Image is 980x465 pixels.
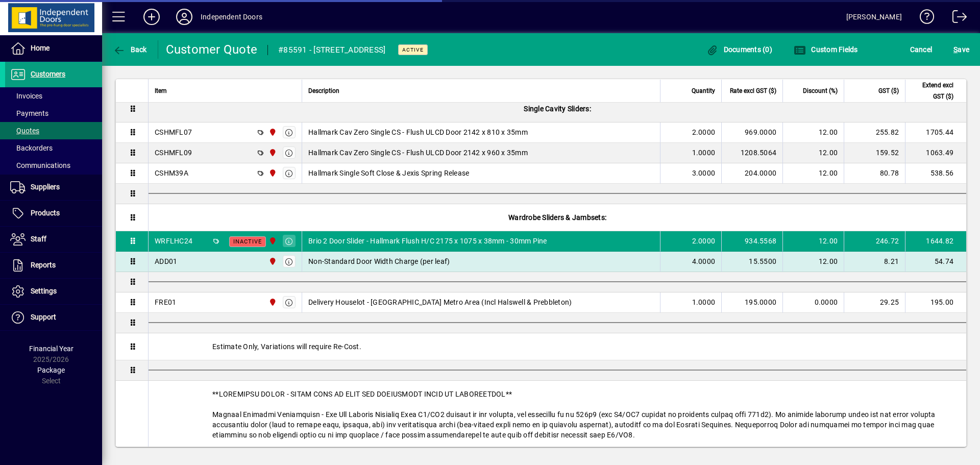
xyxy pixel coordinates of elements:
[5,227,102,252] a: Staff
[31,44,50,52] span: Home
[794,45,858,54] span: Custom Fields
[791,40,861,59] button: Custom Fields
[912,79,953,102] span: Extend excl GST ($)
[782,163,844,184] td: 12.00
[166,41,258,58] div: Customer Quote
[692,85,715,96] span: Quantity
[168,8,201,26] button: Profile
[905,143,966,163] td: 1063.49
[905,231,966,252] td: 1644.82
[102,40,158,59] app-page-header-button: Back
[905,252,966,272] td: 54.74
[692,168,716,178] span: 3.0000
[31,235,46,243] span: Staff
[31,287,57,295] span: Settings
[10,92,42,100] span: Invoices
[5,122,102,139] a: Quotes
[31,209,60,217] span: Products
[266,167,278,179] span: Christchurch
[149,204,966,231] div: Wardrobe Sliders & Jambsets:
[266,147,278,158] span: Christchurch
[5,36,102,61] a: Home
[266,297,278,308] span: Christchurch
[730,85,776,96] span: Rate excl GST ($)
[844,252,905,272] td: 8.21
[782,252,844,272] td: 12.00
[844,123,905,143] td: 255.82
[5,175,102,200] a: Suppliers
[155,85,167,96] span: Item
[308,236,547,246] span: Brio 2 Door Slider - Hallmark Flush H/C 2175 x 1075 x 38mm - 30mm Pine
[692,297,716,307] span: 1.0000
[149,95,966,122] div: Single Cavity Sliders:
[266,256,278,267] span: Christchurch
[155,168,188,178] div: CSHM39A
[155,127,192,137] div: CSHMFL07
[782,292,844,313] td: 0.0000
[31,183,60,191] span: Suppliers
[844,292,905,313] td: 29.25
[10,127,39,135] span: Quotes
[5,305,102,330] a: Support
[5,105,102,122] a: Payments
[728,236,776,246] div: 934.5568
[912,2,935,35] a: Knowledge Base
[878,85,899,96] span: GST ($)
[308,148,528,158] span: Hallmark Cav Zero Single CS - Flush ULCD Door 2142 x 960 x 35mm
[31,70,65,78] span: Customers
[135,8,168,26] button: Add
[155,236,192,246] div: WRFLHC24
[308,168,469,178] span: Hallmark Single Soft Close & Jexis Spring Release
[905,163,966,184] td: 538.56
[782,123,844,143] td: 12.00
[10,109,48,117] span: Payments
[29,345,73,353] span: Financial Year
[31,313,56,321] span: Support
[10,161,70,169] span: Communications
[308,127,528,137] span: Hallmark Cav Zero Single CS - Flush ULCD Door 2142 x 810 x 35mm
[728,168,776,178] div: 204.0000
[155,297,176,307] div: FRE01
[782,143,844,163] td: 12.00
[266,235,278,247] span: Christchurch
[945,2,967,35] a: Logout
[110,40,150,59] button: Back
[31,261,56,269] span: Reports
[278,42,385,58] div: #85591 - [STREET_ADDRESS]
[308,256,450,266] span: Non-Standard Door Width Charge (per leaf)
[692,236,716,246] span: 2.0000
[844,163,905,184] td: 80.78
[201,9,262,25] div: Independent Doors
[37,366,65,374] span: Package
[5,139,102,157] a: Backorders
[846,9,902,25] div: [PERSON_NAME]
[10,144,53,152] span: Backorders
[910,41,933,58] span: Cancel
[803,85,838,96] span: Discount (%)
[728,148,776,158] div: 1208.5064
[905,123,966,143] td: 1705.44
[782,231,844,252] td: 12.00
[844,231,905,252] td: 246.72
[5,157,102,174] a: Communications
[703,40,775,59] button: Documents (0)
[266,127,278,138] span: Christchurch
[728,256,776,266] div: 15.5500
[951,40,972,59] button: Save
[953,41,969,58] span: ave
[905,292,966,313] td: 195.00
[233,238,262,245] span: Inactive
[706,45,772,54] span: Documents (0)
[692,256,716,266] span: 4.0000
[113,45,147,54] span: Back
[5,253,102,278] a: Reports
[155,256,177,266] div: ADD01
[5,87,102,105] a: Invoices
[308,85,339,96] span: Description
[953,45,958,54] span: S
[5,201,102,226] a: Products
[692,127,716,137] span: 2.0000
[149,333,966,360] div: Estimate Only, Variations will require Re-Cost.
[692,148,716,158] span: 1.0000
[728,127,776,137] div: 969.0000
